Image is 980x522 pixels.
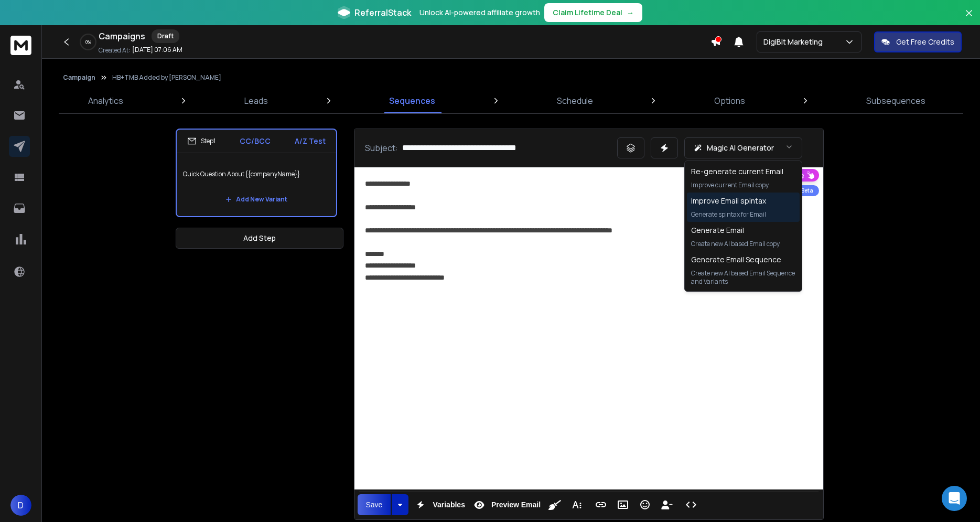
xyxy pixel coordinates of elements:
p: Options [714,94,745,107]
li: Step1CC/BCCA/Z TestQuick Question About {{companyName}}Add New Variant [176,129,337,217]
p: HB+TMB Added by [PERSON_NAME] [112,73,221,82]
button: Save [358,494,391,515]
button: Magic AI Generator [684,137,802,158]
span: Preview Email [489,500,543,509]
button: Insert Image (Ctrl+P) [613,494,633,515]
button: Add Step [176,228,343,249]
p: Quick Question About {{companyName}} [183,159,330,189]
p: Subsequences [866,94,925,107]
div: Beta [795,185,819,196]
h1: Generate Email Sequence [691,254,795,265]
p: Leads [244,94,268,107]
a: Subsequences [860,88,932,113]
p: [DATE] 07:06 AM [132,46,182,54]
p: Created At: [99,46,130,55]
p: 0 % [85,39,91,45]
h1: Re-generate current Email [691,166,783,177]
button: Get Free Credits [874,31,962,52]
span: ReferralStack [354,6,411,19]
span: Variables [430,500,467,509]
button: Add New Variant [217,189,296,210]
p: CC/BCC [240,136,271,146]
button: Claim Lifetime Deal→ [544,3,642,22]
p: Generate spintax for Email [691,210,766,219]
p: Get Free Credits [896,37,954,47]
p: Sequences [389,94,435,107]
button: More Text [567,494,587,515]
p: Magic AI Generator [707,143,774,153]
a: Schedule [551,88,599,113]
div: Draft [152,29,179,43]
p: Subject: [365,142,398,154]
p: Analytics [88,94,123,107]
h1: Campaigns [99,30,145,42]
p: Improve current Email copy [691,181,783,189]
button: Variables [411,494,467,515]
p: A/Z Test [295,136,326,146]
h1: Improve Email spintax [691,196,766,206]
button: D [10,495,31,516]
a: Analytics [82,88,130,113]
div: Step 1 [187,136,216,146]
div: Open Intercom Messenger [942,486,967,511]
button: Insert Link (Ctrl+K) [591,494,611,515]
a: Sequences [383,88,441,113]
p: Create new AI based Email Sequence and Variants [691,269,795,286]
button: Campaign [63,73,95,82]
p: Create new AI based Email copy [691,240,780,248]
button: Close banner [962,6,976,31]
button: Preview Email [469,494,543,515]
p: Unlock AI-powered affiliate growth [419,7,540,18]
p: Schedule [557,94,593,107]
p: DigiBit Marketing [763,37,827,47]
a: Leads [238,88,274,113]
a: Options [708,88,751,113]
span: → [627,7,634,18]
h1: Generate Email [691,225,780,236]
